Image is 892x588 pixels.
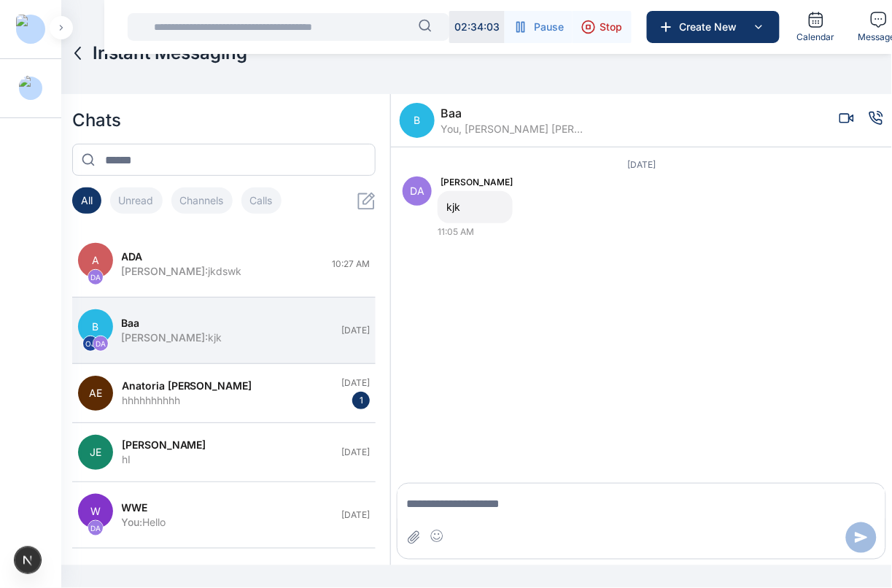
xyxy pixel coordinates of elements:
span: [DATE] [341,377,370,389]
span: Calendar [797,31,835,43]
div: hhhhhhhhhh [122,393,333,408]
span: WWE [122,500,148,515]
button: Send message [846,522,877,553]
button: WDAWWEYou:Hello[DATE] [72,482,376,549]
span: ADA [122,249,143,264]
span: You : [122,516,143,528]
span: kjk [446,200,504,214]
span: DA [403,177,432,206]
span: You, [PERSON_NAME] [PERSON_NAME], [PERSON_NAME] [441,122,586,136]
button: Logo [12,18,50,41]
a: Calendar [791,5,841,49]
span: [DATE] [627,159,656,170]
span: [DATE] [341,509,370,521]
span: Pause [534,20,564,34]
textarea: Message input [397,490,885,519]
span: 11:05 AM [438,226,474,238]
img: Logo [16,15,45,44]
button: ADAADA[PERSON_NAME]:jkdswk10:27 AM [72,231,376,298]
div: hI [122,452,333,467]
span: AE [78,376,113,411]
span: B [400,103,435,138]
span: baa [441,104,586,122]
h2: Chats [72,109,376,132]
span: W [78,494,113,529]
button: Pause [505,11,573,43]
span: Instant Messaging [93,42,248,65]
span: B [78,309,113,344]
button: Unread [110,187,163,214]
span: [DATE] [341,325,370,336]
span: Anatoria [PERSON_NAME] [122,379,252,393]
button: Create New [647,11,780,43]
div: jkdswk [122,264,324,279]
span: Create New [674,20,750,34]
span: DA [88,521,103,535]
button: Insert emoji [430,529,444,543]
button: JE[PERSON_NAME]hI[DATE] [72,423,376,482]
button: Attach file [406,529,421,547]
div: Hello [122,515,333,530]
button: Profile [19,77,42,100]
span: [PERSON_NAME] [441,177,513,188]
span: JE [78,435,113,470]
span: A [78,243,113,278]
span: 1 [352,392,370,409]
span: OJ [83,336,98,351]
span: [PERSON_NAME] : [122,331,209,344]
span: baa [122,316,140,330]
button: Calls [241,187,282,214]
img: Profile [19,75,42,101]
button: Channels [171,187,233,214]
button: BOJDAbaa[PERSON_NAME]:kjk[DATE] [72,298,376,364]
button: Video call [839,111,854,125]
div: kjk [122,330,333,345]
span: [PERSON_NAME] [122,438,206,452]
span: Stop [600,20,623,34]
p: 02 : 34 : 03 [454,20,500,34]
button: All [72,187,101,214]
span: [DATE] [341,446,370,458]
span: DA [93,336,108,351]
button: Voice call [869,111,883,125]
span: [PERSON_NAME] : [122,265,209,277]
span: DA [88,270,103,285]
button: Stop [573,11,632,43]
button: AEAnatoria [PERSON_NAME]hhhhhhhhhh[DATE]1 [72,364,376,423]
span: 10:27 AM [332,258,370,270]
